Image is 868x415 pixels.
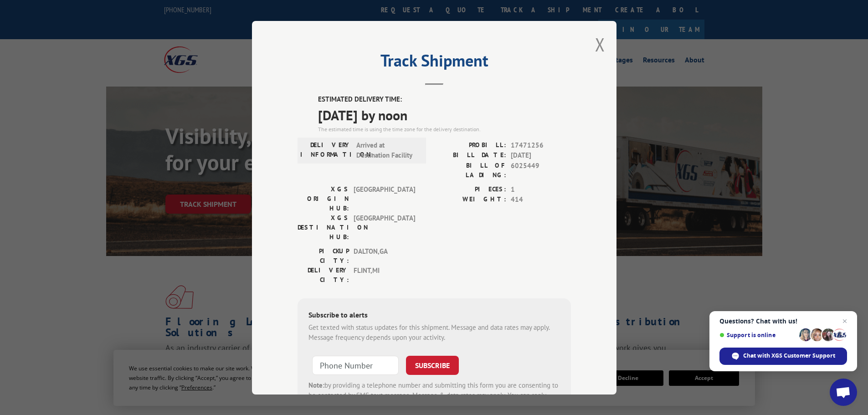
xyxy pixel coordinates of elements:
span: 414 [511,195,571,205]
span: Chat with XGS Customer Support [743,352,835,360]
div: Open chat [830,379,857,406]
label: XGS ORIGIN HUB: [298,184,349,213]
button: SUBSCRIBE [406,355,459,374]
label: BILL OF LADING: [434,160,506,179]
label: DELIVERY INFORMATION: [300,140,352,160]
h2: Track Shipment [298,54,571,72]
label: PICKUP CITY: [298,246,349,265]
div: Chat with XGS Customer Support [719,348,847,365]
span: Questions? Chat with us! [719,318,847,325]
div: Get texted with status updates for this shipment. Message and data rates may apply. Message frequ... [308,322,560,343]
button: Close modal [595,32,605,56]
span: 6025449 [511,160,571,179]
span: DALTON , GA [354,246,415,265]
span: [DATE] [511,150,571,161]
span: 17471256 [511,140,571,150]
span: 1 [511,184,571,195]
span: FLINT , MI [354,265,415,284]
div: Subscribe to alerts [308,309,560,322]
input: Phone Number [312,355,399,374]
span: Arrived at Destination Facility [356,140,418,160]
label: PIECES: [434,184,506,195]
strong: Note: [308,380,324,389]
div: The estimated time is using the time zone for the delivery destination. [318,125,571,133]
span: [DATE] by noon [318,104,571,125]
span: [GEOGRAPHIC_DATA] [354,213,415,241]
label: BILL DATE: [434,150,506,161]
label: ESTIMATED DELIVERY TIME: [318,94,571,105]
label: XGS DESTINATION HUB: [298,213,349,241]
span: Close chat [839,316,850,327]
span: [GEOGRAPHIC_DATA] [354,184,415,213]
label: WEIGHT: [434,195,506,205]
div: by providing a telephone number and submitting this form you are consenting to be contacted by SM... [308,380,560,411]
label: DELIVERY CITY: [298,265,349,284]
span: Support is online [719,332,796,338]
label: PROBILL: [434,140,506,150]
